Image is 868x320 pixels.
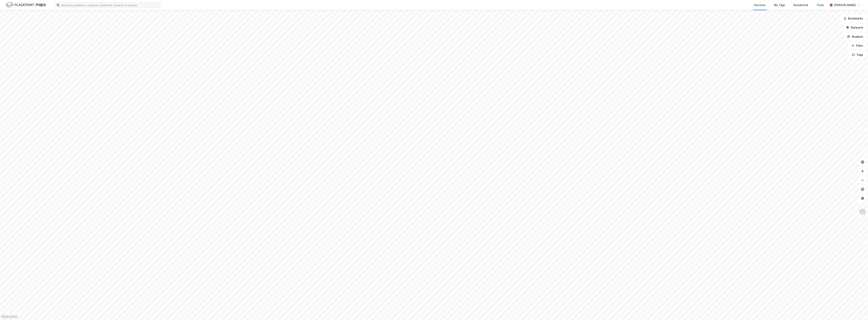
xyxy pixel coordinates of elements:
div: Kontrollprogram for chat [849,302,868,320]
img: logo.f888ab2527a4732fd821a326f86c7f29.svg [6,2,46,8]
iframe: Chat Widget [849,302,868,320]
div: [PERSON_NAME] [834,3,856,7]
div: Discover [754,3,766,7]
div: Tools [817,3,824,7]
input: Search by address, cadastre, landlords, tenants or people [60,2,161,8]
div: Residential [794,3,808,7]
div: My Tags [774,3,785,7]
